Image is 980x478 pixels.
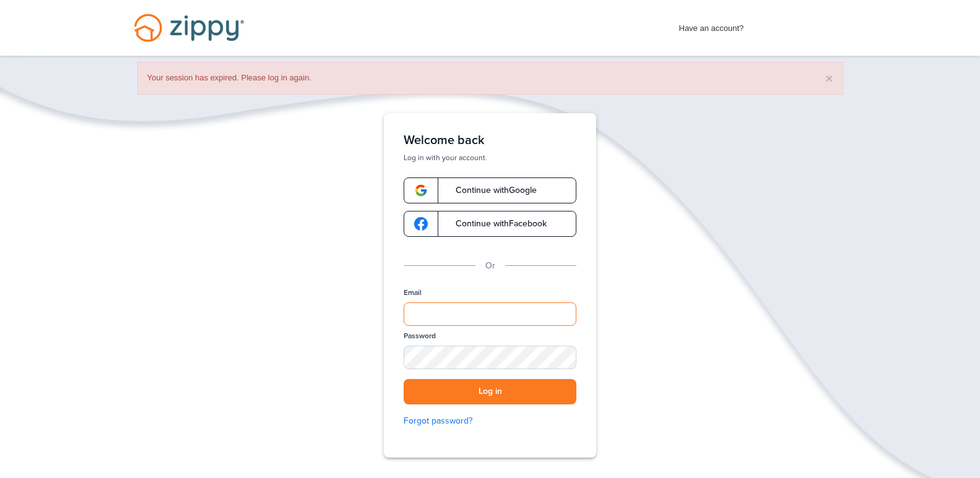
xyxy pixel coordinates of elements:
a: google-logoContinue withFacebook [404,211,576,237]
img: google-logo [414,184,428,197]
label: Password [404,331,436,341]
p: Or [485,259,495,273]
a: Forgot password? [404,414,576,428]
img: google-logo [414,217,428,231]
input: Password [404,346,576,369]
div: Your session has expired. Please log in again. [137,62,843,95]
span: Have an account? [679,15,744,35]
span: Continue with Facebook [443,220,547,228]
button: Log in [404,379,576,404]
h1: Welcome back [404,133,576,148]
button: × [825,72,833,85]
label: Email [404,288,422,298]
span: Continue with Google [443,186,537,195]
a: google-logoContinue withGoogle [404,177,576,203]
input: Email [404,302,576,326]
p: Log in with your account. [404,153,576,163]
